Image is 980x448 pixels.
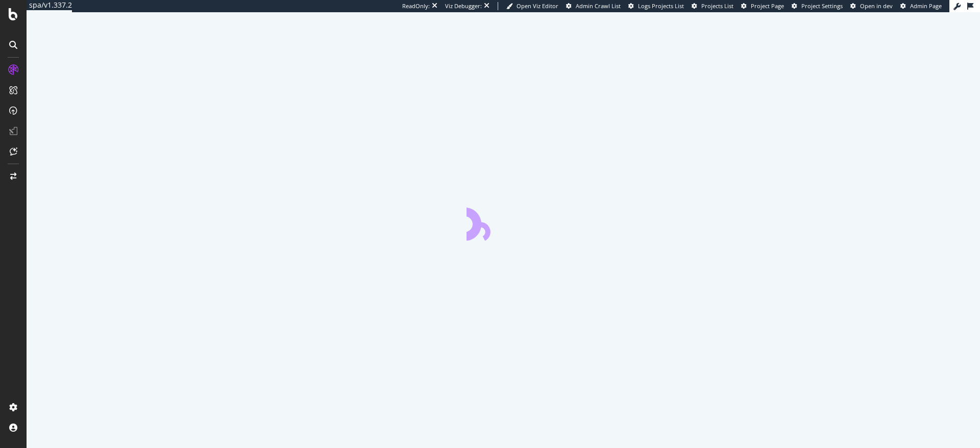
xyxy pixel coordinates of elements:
a: Project Page [741,2,784,10]
div: ReadOnly: [402,2,430,10]
a: Open Viz Editor [506,2,558,10]
span: Open in dev [860,2,893,10]
span: Open Viz Editor [517,2,558,10]
span: Project Settings [801,2,843,10]
span: Projects List [701,2,733,10]
a: Project Settings [792,2,843,10]
div: Viz Debugger: [445,2,482,10]
span: Logs Projects List [638,2,684,10]
a: Admin Page [900,2,942,10]
span: Admin Crawl List [576,2,621,10]
div: animation [467,204,540,241]
a: Admin Crawl List [566,2,621,10]
span: Admin Page [910,2,942,10]
span: Project Page [751,2,784,10]
a: Projects List [692,2,733,10]
a: Open in dev [850,2,893,10]
a: Logs Projects List [628,2,684,10]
